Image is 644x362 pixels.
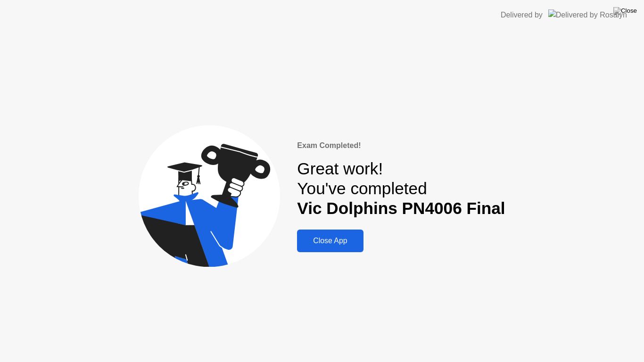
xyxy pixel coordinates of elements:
[548,9,627,20] img: Delivered by Rosalyn
[501,9,543,21] div: Delivered by
[297,230,363,252] button: Close App
[613,7,637,15] img: Close
[300,237,360,245] div: Close App
[297,140,505,151] div: Exam Completed!
[297,199,505,217] b: Vic Dolphins PN4006 Final
[297,159,505,219] div: Great work! You've completed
